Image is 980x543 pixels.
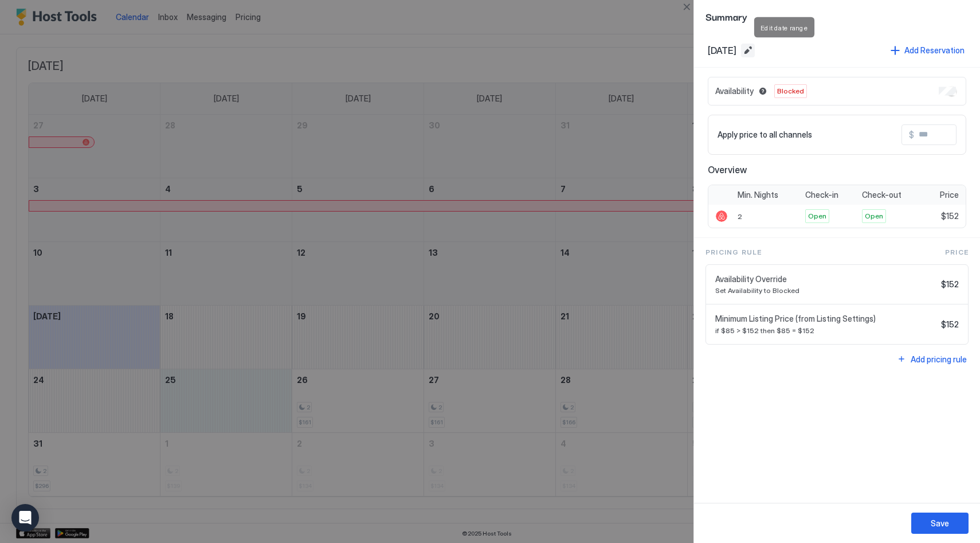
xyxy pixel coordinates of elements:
[738,212,742,221] span: 2
[761,24,807,32] span: Edit date range
[941,319,959,330] span: $152
[911,513,969,534] button: Save
[865,211,883,221] span: Open
[715,326,936,335] span: if $85 > $152 then $85 = $152
[941,211,959,221] span: $152
[940,190,959,200] span: Price
[11,504,39,532] div: Open Intercom Messenger
[705,247,762,257] span: Pricing Rule
[708,164,966,175] span: Overview
[862,190,901,200] span: Check-out
[808,211,826,221] span: Open
[895,351,969,367] button: Add pricing rule
[945,247,969,257] span: Price
[705,9,969,24] span: Summary
[741,44,755,57] button: Edit date range
[889,42,966,58] button: Add Reservation
[941,279,959,290] span: $152
[911,353,967,365] div: Add pricing rule
[904,44,965,56] div: Add Reservation
[715,274,936,284] span: Availability Override
[715,286,936,295] span: Set Availability to Blocked
[777,86,804,96] span: Blocked
[708,45,736,56] span: [DATE]
[756,84,770,98] button: Blocked dates override all pricing rules and remain unavailable until manually unblocked
[738,190,778,200] span: Min. Nights
[909,130,914,140] span: $
[931,517,949,529] div: Save
[805,190,838,200] span: Check-in
[718,130,812,140] span: Apply price to all channels
[715,86,754,96] span: Availability
[715,314,936,324] span: Minimum Listing Price (from Listing Settings)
